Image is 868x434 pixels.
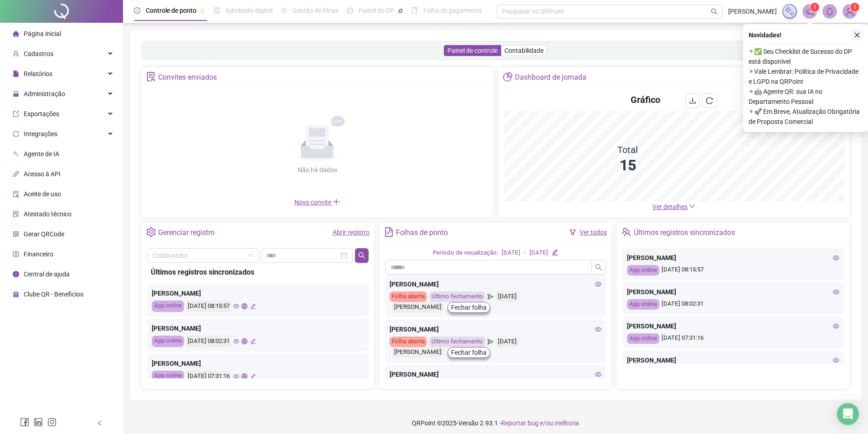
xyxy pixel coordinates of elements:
[826,7,834,15] span: bell
[504,47,544,54] span: Contabilidade
[429,337,485,347] div: Último fechamento
[529,248,548,258] div: [DATE]
[447,47,498,54] span: Painel de controle
[853,4,857,10] span: 1
[13,131,19,137] span: sync
[595,281,601,287] span: eye
[833,357,839,363] span: eye
[706,97,713,104] span: reload
[552,249,558,255] span: edit
[854,32,860,38] span: close
[358,252,365,259] span: search
[134,7,140,14] span: clock-circle
[570,229,576,235] span: filter
[423,7,482,14] span: Folha de pagamento
[627,287,839,297] div: [PERSON_NAME]
[396,225,448,240] div: Folhas de ponto
[451,302,487,312] span: Fechar folha
[186,371,231,382] div: [DATE] 07:31:16
[24,291,83,298] span: Clube QR - Beneficios
[333,198,340,205] span: plus
[293,7,339,14] span: Gestão de férias
[200,8,205,14] span: pushpin
[843,5,857,18] img: 86716
[488,337,493,347] span: send
[13,111,19,117] span: export
[392,302,444,312] div: [PERSON_NAME]
[631,93,660,106] h4: Gráfico
[24,230,64,238] span: Gerar QRCode
[158,70,217,85] div: Convites enviados
[621,227,631,237] span: team
[152,301,184,312] div: App online
[186,301,231,312] div: [DATE] 08:15:57
[13,171,19,177] span: api
[595,371,601,378] span: eye
[13,211,19,217] span: solution
[689,97,696,104] span: download
[347,7,353,14] span: dashboard
[24,130,57,138] span: Integrações
[627,299,659,310] div: App online
[458,419,478,427] span: Versão
[275,165,359,175] div: Não há dados
[749,107,863,127] span: ⚬ 🚀 Em Breve, Atualização Obrigatória de Proposta Comercial
[627,333,839,344] div: [DATE] 07:31:16
[294,199,340,206] span: Novo convite
[333,229,370,236] a: Abrir registro
[24,110,59,117] span: Exportações
[433,248,498,258] div: Período de visualização:
[850,3,859,12] sup: Atualize o seu contato no menu Meus Dados
[496,291,519,302] div: [DATE]
[152,371,184,382] div: App online
[13,291,19,297] span: gift
[20,418,29,427] span: facebook
[447,347,490,358] button: Fechar folha
[241,338,247,344] span: global
[652,203,688,210] span: Ver detalhes
[152,288,364,298] div: [PERSON_NAME]
[689,203,695,209] span: down
[24,30,61,37] span: Página inicial
[151,266,365,278] div: Últimos registros sincronizados
[250,303,256,309] span: edit
[152,358,364,368] div: [PERSON_NAME]
[390,337,427,347] div: Folha aberta
[749,46,863,66] span: ⚬ ✅ Seu Checklist de Sucesso do DP está disponível
[749,30,781,40] span: Novidades !
[250,373,256,379] span: edit
[24,50,53,57] span: Cadastros
[749,87,863,107] span: ⚬ 🤖 Agente QR: sua IA no Departamento Pessoal
[233,373,239,379] span: eye
[785,6,795,16] img: sparkle-icon.fc2bf0ac1784a2077858766a79e2daf3.svg
[24,150,59,158] span: Agente de IA
[359,7,394,14] span: Painel do DP
[146,72,156,82] span: solution
[503,72,513,82] span: pie-chart
[24,271,70,278] span: Central de ajuda
[24,210,72,218] span: Atestado técnico
[837,403,859,425] div: Open Intercom Messenger
[34,418,43,427] span: linkedin
[158,225,215,240] div: Gerenciar registro
[524,248,526,258] div: -
[13,91,19,97] span: lock
[627,355,839,365] div: [PERSON_NAME]
[398,8,403,14] span: pushpin
[390,369,602,379] div: [PERSON_NAME]
[627,253,839,263] div: [PERSON_NAME]
[214,7,220,14] span: file-done
[810,3,819,12] sup: 1
[515,70,586,85] div: Dashboard de jornada
[384,227,394,237] span: file-text
[501,419,579,427] span: Reportar bug e/ou melhoria
[833,323,839,329] span: eye
[595,326,601,332] span: eye
[390,324,602,334] div: [PERSON_NAME]
[390,279,602,289] div: [PERSON_NAME]
[24,190,61,198] span: Aceite de uso
[241,303,247,309] span: global
[833,255,839,261] span: eye
[813,4,817,10] span: 1
[411,7,418,14] span: book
